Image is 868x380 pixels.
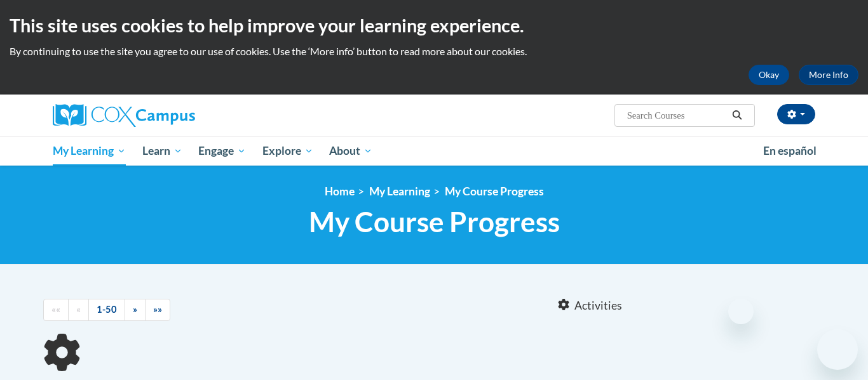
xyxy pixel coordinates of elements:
[142,143,182,159] span: Learn
[153,304,162,315] span: »»
[728,108,747,123] button: Search
[728,299,754,324] iframe: Close message
[369,185,430,198] a: My Learning
[763,144,817,157] span: En español
[329,143,372,159] span: About
[574,299,622,313] span: Activities
[134,136,191,166] a: Learn
[817,329,858,370] iframe: Button to launch messaging window
[325,185,355,198] a: Home
[125,299,146,321] a: Next
[133,304,137,315] span: »
[53,104,294,127] a: Cox Campus
[88,299,125,321] a: 1-50
[44,136,134,166] a: My Learning
[53,104,195,127] img: Cox Campus
[43,299,69,321] a: Begining
[198,143,246,159] span: Engage
[68,299,89,321] a: Previous
[51,304,60,315] span: ««
[10,44,858,58] p: By continuing to use the site you agree to our use of cookies. Use the ‘More info’ button to read...
[53,143,126,159] span: My Learning
[262,143,313,159] span: Explore
[10,13,858,38] h2: This site uses cookies to help improve your learning experience.
[34,136,834,166] div: Main menu
[76,304,81,315] span: «
[445,185,544,198] a: My Course Progress
[626,108,728,123] input: Search Courses
[755,138,825,164] a: En español
[190,136,254,166] a: Engage
[309,205,560,239] span: My Course Progress
[749,65,789,85] button: Okay
[799,65,858,85] a: More Info
[254,136,322,166] a: Explore
[145,299,170,321] a: End
[322,136,381,166] a: About
[777,104,815,124] button: Account Settings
